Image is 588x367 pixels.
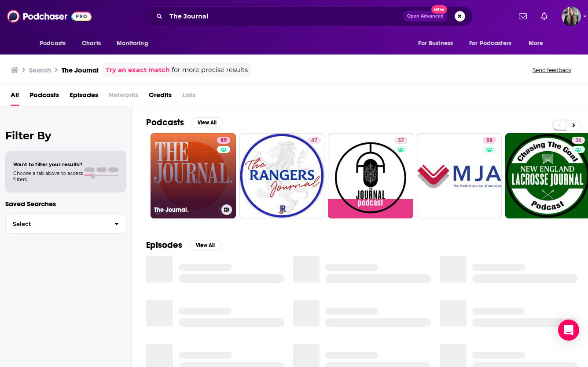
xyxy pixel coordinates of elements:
span: Podcasts [40,37,66,50]
a: 89 [217,137,230,144]
a: 47 [239,133,325,218]
a: Podcasts [29,88,59,106]
span: 47 [311,136,317,145]
span: 58 [486,136,492,145]
button: Show profile menu [562,7,581,26]
span: Charts [82,37,101,50]
a: Try an exact match [106,65,170,75]
a: All [11,88,19,106]
button: open menu [412,35,464,52]
span: Lists [182,88,195,106]
button: open menu [110,35,159,52]
span: Open Advanced [407,14,444,18]
span: Monitoring [117,37,148,50]
button: Send feedback [530,66,574,74]
span: Logged in as MaggieWard [562,7,581,26]
h3: The Journal. [154,206,218,214]
a: Show notifications dropdown [515,9,530,24]
a: Charts [76,35,106,52]
span: Select [6,221,107,227]
a: PodcastsView All [146,117,223,128]
span: 36 [575,136,581,145]
h2: Podcasts [146,117,184,128]
h3: Search [29,66,51,74]
a: Show notifications dropdown [537,9,551,24]
img: User Profile [562,7,581,26]
h2: Episodes [146,240,182,251]
button: open menu [522,35,555,52]
h3: The Journal [62,66,99,74]
a: 58 [417,133,502,218]
button: View All [189,240,221,251]
span: For Podcasters [469,37,511,50]
span: Networks [109,88,138,106]
span: For Business [418,37,453,50]
a: 37 [394,137,408,144]
button: Open AdvancedNew [403,11,448,22]
div: Open Intercom Messenger [558,320,579,341]
span: 89 [220,136,227,145]
a: EpisodesView All [146,240,221,251]
button: open menu [463,35,524,52]
span: Want to filter your results? [13,161,83,167]
a: 37 [328,133,413,218]
span: for more precise results [172,65,248,75]
span: Choose a tab above to access filters. [13,170,83,182]
span: More [529,37,544,50]
a: 58 [483,137,496,144]
button: View All [191,117,223,128]
h2: Filter By [5,129,126,142]
input: Search podcasts, credits, & more... [166,9,403,23]
a: Credits [149,88,172,106]
img: Podchaser - Follow, Share and Rate Podcasts [7,8,92,25]
span: 37 [398,136,404,145]
button: open menu [33,35,77,52]
a: 36 [572,137,585,144]
a: Episodes [70,88,98,106]
button: Select [5,214,126,234]
p: Saved Searches [5,200,126,208]
a: 89The Journal. [151,133,236,218]
span: New [431,5,447,14]
a: 47 [308,137,321,144]
div: Search podcasts, credits, & more... [142,6,473,26]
